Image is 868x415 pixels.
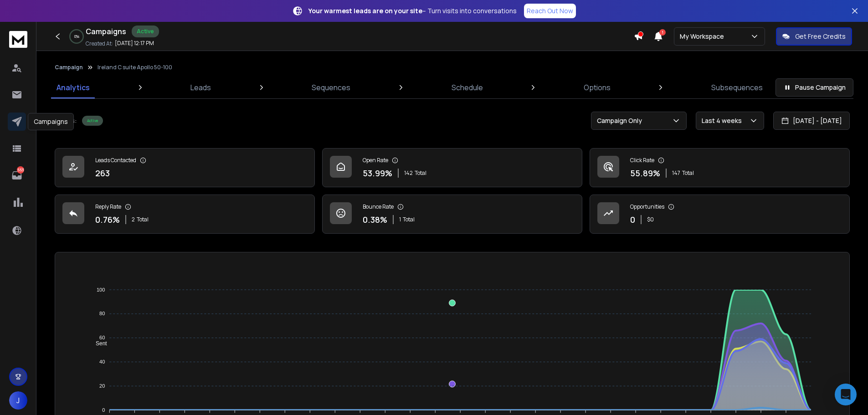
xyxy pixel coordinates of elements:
a: Schedule [446,77,488,98]
p: Subsequences [711,82,763,93]
button: J [9,391,27,410]
p: Get Free Credits [795,32,846,41]
p: Last 4 weeks [702,116,745,125]
p: – Turn visits into conversations [308,6,517,15]
p: Open Rate [363,157,388,164]
a: Reach Out Now [524,4,576,18]
a: Leads Contacted263 [55,148,315,187]
span: Total [403,216,415,223]
p: 0.38 % [363,213,387,226]
tspan: 100 [97,287,105,292]
h1: Campaigns [86,26,126,37]
div: Active [132,26,159,37]
a: Click Rate55.89%147Total [590,148,850,187]
span: 1 [399,216,401,223]
p: Schedule [452,82,483,93]
tspan: 60 [99,335,105,340]
strong: Your warmest leads are on your site [308,6,422,15]
p: 553 [17,166,24,174]
div: Open Intercom Messenger [835,384,857,405]
span: 1 [659,29,666,36]
a: Subsequences [706,77,768,98]
p: Reply Rate [95,203,121,210]
p: Reach Out Now [527,6,573,15]
span: 147 [672,169,680,177]
a: Sequences [306,77,356,98]
a: Analytics [51,77,95,98]
tspan: 40 [99,359,105,364]
p: Analytics [56,82,90,93]
p: Opportunities [630,203,664,210]
a: Leads [185,77,216,98]
span: Total [137,216,149,223]
p: Click Rate [630,157,654,164]
button: Campaign [55,64,83,71]
span: Total [415,169,426,177]
a: 553 [8,166,26,184]
p: 55.89 % [630,167,660,179]
div: Active [82,116,103,126]
p: Sequences [312,82,350,93]
p: Bounce Rate [363,203,394,210]
span: Sent [89,340,107,347]
span: 142 [404,169,413,177]
span: 2 [132,216,135,223]
a: Bounce Rate0.38%1Total [322,195,582,234]
a: Open Rate53.99%142Total [322,148,582,187]
tspan: 0 [102,407,105,413]
p: Campaign Only [597,116,646,125]
div: Campaigns [28,113,74,130]
p: [DATE] 12:17 PM [115,40,154,47]
a: Reply Rate0.76%2Total [55,195,315,234]
p: 0.76 % [95,213,120,226]
a: Opportunities0$0 [590,195,850,234]
span: Total [682,169,694,177]
p: 0 % [74,34,79,39]
p: Ireland C suite Apollo 50-100 [98,64,172,71]
button: [DATE] - [DATE] [773,112,850,130]
p: Options [584,82,611,93]
p: 263 [95,167,110,179]
tspan: 20 [99,383,105,389]
p: $ 0 [647,216,654,223]
button: Pause Campaign [776,78,853,97]
img: logo [9,31,27,48]
p: Leads Contacted [95,157,136,164]
p: Leads [190,82,211,93]
button: Get Free Credits [776,27,852,46]
p: Created At: [86,40,113,47]
a: Options [578,77,616,98]
tspan: 80 [99,311,105,317]
p: My Workspace [680,32,728,41]
p: 53.99 % [363,167,392,179]
p: 0 [630,213,635,226]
